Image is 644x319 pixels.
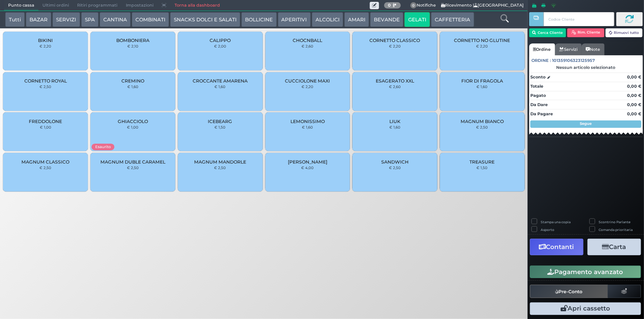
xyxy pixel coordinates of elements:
small: € 2,10 [127,44,138,48]
a: Note [582,43,604,55]
span: CUCCIOLONE MAXI [285,78,330,84]
small: € 1,60 [389,125,400,129]
span: Punto cassa [4,0,38,11]
small: € 1,60 [477,84,488,89]
span: MAGNUM BIANCO [461,119,504,124]
button: AMARI [344,12,369,27]
small: € 2,50 [214,165,226,170]
label: Asporto [541,227,554,232]
a: Ordine [529,43,555,55]
button: Cerca Cliente [529,28,566,37]
span: 101359106323125957 [552,57,595,64]
label: Stampa una copia [541,220,571,224]
span: BIKINI [38,38,53,43]
span: MAGNUM CLASSICO [21,159,69,165]
small: € 1,00 [127,125,138,129]
span: Esaurito [92,144,114,150]
button: SPA [81,12,99,27]
button: CANTINA [100,12,131,27]
span: CORNETTO CLASSICO [370,38,420,43]
small: € 2,20 [476,44,488,48]
span: CORNETTO ROYAL [24,78,67,84]
b: 0 [388,3,391,8]
strong: Segue [580,121,592,126]
small: € 1,50 [215,125,226,129]
strong: 0,00 € [627,102,641,107]
span: Ultimi ordini [38,0,73,11]
strong: 0,00 € [627,93,641,98]
span: FIOR DI FRAGOLA [461,78,503,84]
span: FREDDOLONE [29,119,62,124]
strong: Da Pagare [530,111,553,116]
button: Pre-Conto [530,285,608,298]
small: € 2,60 [389,84,401,89]
button: Rim. Cliente [567,28,605,37]
button: COMBINATI [132,12,169,27]
span: Impostazioni [122,0,158,11]
small: € 4,00 [301,165,314,170]
button: BEVANDE [370,12,403,27]
span: SANDWICH [381,159,409,165]
small: € 1,60 [127,84,138,89]
button: Contanti [530,239,583,255]
small: € 1,50 [477,165,488,170]
strong: Totale [530,84,543,89]
span: CROCCANTE AMARENA [193,78,248,84]
button: GELATI [404,12,430,27]
span: Ordine : [532,57,551,64]
button: SERVIZI [52,12,80,27]
strong: Pagato [530,93,546,98]
span: ESAGERATO XXL [376,78,414,84]
span: MAGNUM MANDORLE [194,159,246,165]
span: MAGNUM DUBLE CARAMEL [100,159,165,165]
small: € 2,50 [127,165,139,170]
label: Comanda prioritaria [599,227,633,232]
button: Apri cassetto [530,302,641,315]
button: CAFFETTERIA [431,12,474,27]
span: TREASURE [470,159,495,165]
button: Carta [588,239,641,255]
strong: Da Dare [530,102,548,107]
span: ICEBEARG [208,119,233,124]
strong: Sconto [530,74,545,80]
label: Scontrino Parlante [599,220,631,224]
small: € 2,00 [214,44,226,48]
span: CHOCNBALL [293,38,322,43]
a: Torna alla dashboard [171,0,224,11]
span: [PERSON_NAME] [288,159,327,165]
button: SNACKS DOLCI E SALATI [170,12,240,27]
button: BAZAR [26,12,51,27]
button: APERITIVI [278,12,311,27]
button: Tutti [5,12,25,27]
span: CREMINO [121,78,144,84]
span: CALIPPO [210,38,231,43]
button: Pagamento avanzato [530,266,641,278]
span: BOMBONIERA [116,38,149,43]
small: € 2,50 [476,125,488,129]
small: € 2,20 [389,44,401,48]
button: ALCOLICI [312,12,343,27]
span: LIUK [389,119,400,124]
span: LEMONISSIMO [290,119,325,124]
button: BOLLICINE [241,12,276,27]
div: Nessun articolo selezionato [529,65,643,70]
span: Ritiri programmati [73,0,121,11]
span: 0 [410,2,417,9]
small: € 1,00 [40,125,51,129]
a: Servizi [555,43,582,55]
small: € 1,60 [302,125,313,129]
strong: 0,00 € [627,84,641,89]
small: € 2,50 [39,84,51,89]
small: € 2,20 [302,84,313,89]
small: € 1,60 [215,84,226,89]
small: € 2,20 [39,44,51,48]
small: € 2,50 [389,165,401,170]
strong: 0,00 € [627,111,641,116]
span: GHIACCIOLO [118,119,148,124]
strong: 0,00 € [627,74,641,80]
button: Rimuovi tutto [606,28,643,37]
input: Codice Cliente [544,12,614,26]
span: CORNETTO NO GLUTINE [454,38,510,43]
small: € 2,60 [302,44,313,48]
small: € 2,50 [39,165,51,170]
